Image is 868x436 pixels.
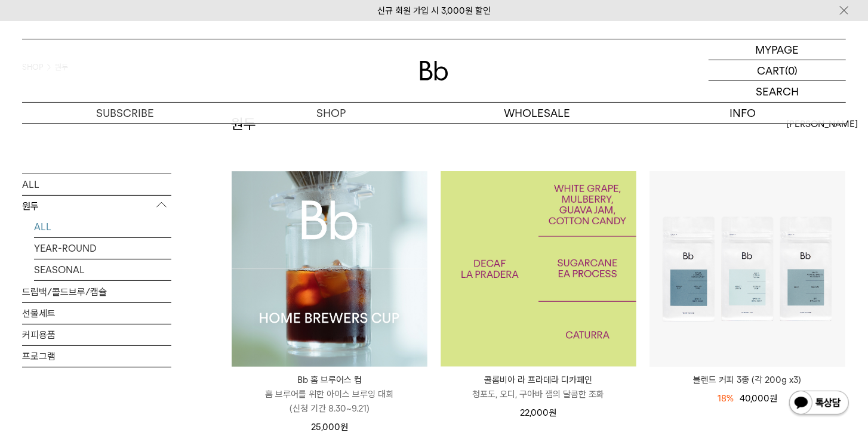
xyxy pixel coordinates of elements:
[640,103,846,123] p: INFO
[232,373,427,387] p: Bb 홈 브루어스 컵
[434,103,640,123] p: WHOLESALE
[232,373,427,416] a: Bb 홈 브루어스 컵 홈 브루어를 위한 아이스 브루잉 대회(신청 기간 8.30~9.21)
[549,407,557,418] span: 원
[756,81,799,102] p: SEARCH
[311,422,348,432] span: 25,000
[441,373,636,387] p: 콜롬비아 라 프라데라 디카페인
[709,60,846,81] a: CART (0)
[22,302,171,323] a: 선물세트
[757,60,785,81] p: CART
[441,387,636,401] p: 청포도, 오디, 구아바 잼의 달콤한 조화
[22,195,171,217] p: 원두
[22,103,228,123] a: SUBSCRIBE
[22,345,171,366] a: 프로그램
[34,259,171,280] a: SEASONAL
[34,237,171,258] a: YEAR-ROUND
[718,391,734,406] div: 18%
[785,60,798,81] p: (0)
[521,407,557,418] span: 22,000
[788,389,850,418] img: 카카오톡 채널 1:1 채팅 버튼
[232,171,427,367] img: Bb 홈 브루어스 컵
[377,5,491,16] a: 신규 회원 가입 시 3,000원 할인
[22,324,171,345] a: 커피용품
[34,216,171,237] a: ALL
[232,387,427,416] p: 홈 브루어를 위한 아이스 브루잉 대회 (신청 기간 8.30~9.21)
[340,422,348,432] span: 원
[420,61,448,81] img: 로고
[441,373,636,401] a: 콜롬비아 라 프라데라 디카페인 청포도, 오디, 구아바 잼의 달콤한 조화
[650,171,845,367] img: 블렌드 커피 3종 (각 200g x3)
[22,174,171,194] a: ALL
[756,39,799,60] p: MYPAGE
[228,103,434,123] a: SHOP
[22,281,171,302] a: 드립백/콜드브루/캡슐
[650,373,845,387] a: 블렌드 커피 3종 (각 200g x3)
[740,393,777,404] span: 40,000
[441,171,636,367] img: 1000001187_add2_054.jpg
[709,39,846,60] a: MYPAGE
[769,393,777,404] span: 원
[441,171,636,367] a: 콜롬비아 라 프라데라 디카페인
